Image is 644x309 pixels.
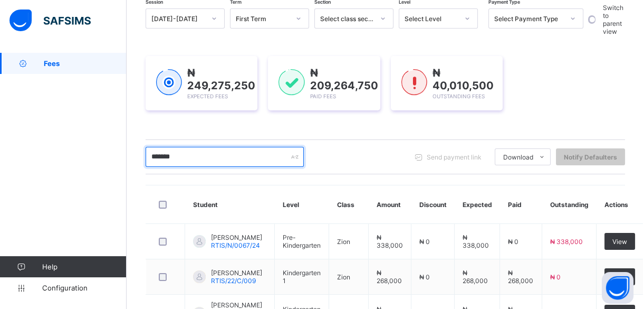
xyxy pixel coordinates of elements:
[463,269,488,285] span: ₦ 268,000
[500,185,542,224] th: Paid
[494,15,564,23] div: Select Payment Type
[275,185,329,224] th: Level
[455,185,500,224] th: Expected
[432,93,485,99] span: Outstanding Fees
[508,269,533,285] span: ₦ 268,000
[320,15,374,23] div: Select class section
[432,67,494,92] span: ₦ 40,010,500
[310,93,336,99] span: Paid Fees
[377,269,402,285] span: ₦ 268,000
[463,233,489,249] span: ₦ 338,000
[602,272,633,304] button: Open asap
[550,273,561,281] span: ₦ 0
[377,233,403,249] span: ₦ 338,000
[185,185,275,224] th: Student
[337,238,350,246] span: Zion
[283,233,321,249] span: Pre-Kindergarten
[427,153,482,161] span: Send payment link
[44,59,127,68] span: Fees
[337,273,350,281] span: Zion
[310,67,378,92] span: ₦ 209,264,750
[329,185,369,224] th: Class
[369,185,411,224] th: Amount
[419,273,430,281] span: ₦ 0
[612,238,627,246] span: View
[508,238,518,246] span: ₦ 0
[187,67,255,92] span: ₦ 249,275,250
[151,15,205,23] div: [DATE]-[DATE]
[236,15,290,23] div: First Term
[419,238,430,246] span: ₦ 0
[603,4,623,35] label: Switch to parent view
[9,10,91,32] img: safsims
[211,233,262,241] span: [PERSON_NAME]
[542,185,597,224] th: Outstanding
[503,153,533,161] span: Download
[211,241,260,249] span: RTIS/N/0067/24
[211,277,256,285] span: RTIS/22/C/009
[156,69,182,96] img: expected-1.03dd87d44185fb6c27cc9b2570c10499.svg
[278,69,304,96] img: paid-1.3eb1404cbcb1d3b736510a26bbfa3ccb.svg
[42,284,126,292] span: Configuration
[411,185,455,224] th: Discount
[550,238,583,246] span: ₦ 338,000
[42,263,126,271] span: Help
[211,269,262,277] span: [PERSON_NAME]
[597,185,643,224] th: Actions
[283,269,321,285] span: Kindergarten 1
[564,153,617,161] span: Notify Defaulters
[405,15,458,23] div: Select Level
[401,69,427,96] img: outstanding-1.146d663e52f09953f639664a84e30106.svg
[187,93,228,99] span: Expected Fees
